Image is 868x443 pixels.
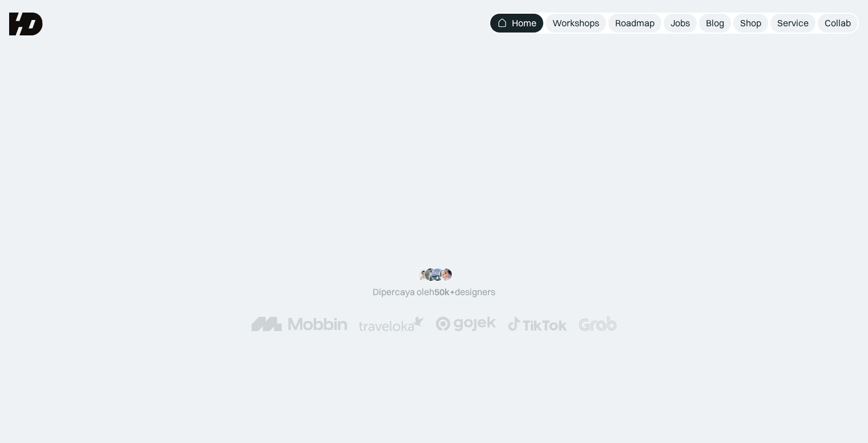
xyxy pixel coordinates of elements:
[615,17,655,29] div: Roadmap
[490,14,543,33] a: Home
[608,14,661,33] a: Roadmap
[706,17,724,29] div: Blog
[740,17,761,29] div: Shop
[434,286,455,297] span: 50k+
[512,17,536,29] div: Home
[671,17,690,29] div: Jobs
[552,17,599,29] div: Workshops
[777,17,809,29] div: Service
[770,14,815,33] a: Service
[699,14,731,33] a: Blog
[664,14,697,33] a: Jobs
[818,14,858,33] a: Collab
[373,286,495,298] div: Dipercaya oleh designers
[546,14,606,33] a: Workshops
[733,14,768,33] a: Shop
[825,17,851,29] div: Collab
